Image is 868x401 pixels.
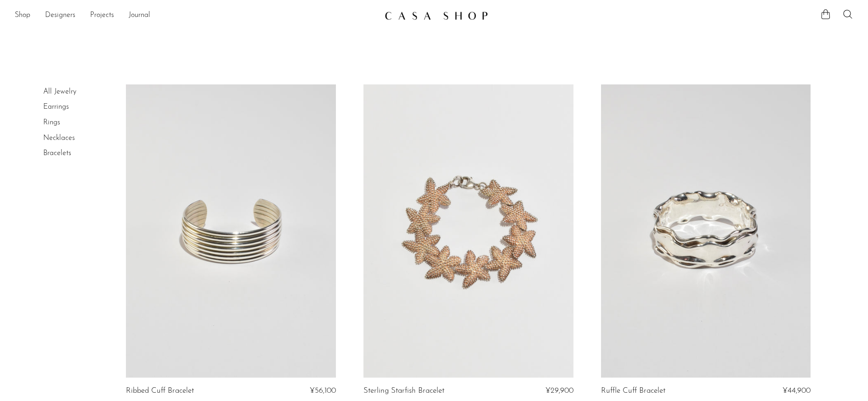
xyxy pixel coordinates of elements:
a: Necklaces [43,134,75,142]
a: Shop [15,10,30,22]
a: Bracelets [43,150,71,157]
a: Designers [45,10,75,22]
a: Ruffle Cuff Bracelet [601,387,665,395]
a: Ribbed Cuff Bracelet [126,387,194,395]
nav: Desktop navigation [15,8,377,23]
a: Rings [43,119,60,126]
span: ¥44,900 [783,387,811,395]
a: Projects [90,10,114,22]
a: Earrings [43,103,69,111]
a: Journal [129,10,150,22]
a: Sterling Starfish Bracelet [363,387,444,395]
a: All Jewelry [43,88,76,95]
ul: NEW HEADER MENU [15,8,377,23]
span: ¥56,100 [310,387,336,395]
span: ¥29,900 [545,387,573,395]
